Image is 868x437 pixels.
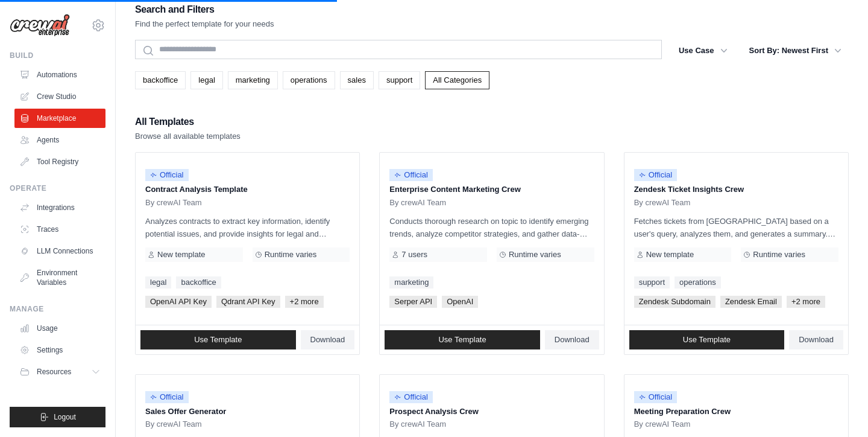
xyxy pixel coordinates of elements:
[425,71,489,89] a: All Categories
[140,330,296,349] a: Use Template
[14,130,105,150] a: Agents
[14,362,105,381] button: Resources
[37,367,71,377] span: Resources
[54,412,76,422] span: Logout
[634,215,838,240] p: Fetches tickets from [GEOGRAPHIC_DATA] based on a user's query, analyzes them, and generates a su...
[14,87,105,106] a: Crew Studio
[14,198,105,217] a: Integrations
[145,183,350,196] p: Contract Analysis Template
[145,296,212,308] span: OpenAI API Key
[145,419,202,429] span: By crewAI Team
[283,71,335,89] a: operations
[145,169,189,181] span: Official
[14,340,105,360] a: Settings
[135,1,274,18] h2: Search and Filters
[646,250,694,260] span: New template
[14,220,105,239] a: Traces
[389,391,433,403] span: Official
[145,276,171,289] a: legal
[216,296,280,308] span: Qdrant API Key
[194,335,242,345] span: Use Template
[442,296,478,308] span: OpenAI
[634,406,838,418] p: Meeting Preparation Crew
[634,296,715,308] span: Zendesk Subdomain
[135,71,186,89] a: backoffice
[145,215,350,240] p: Analyzes contracts to extract key information, identify potential issues, and provide insights fo...
[157,250,205,260] span: New template
[438,335,486,345] span: Use Template
[389,198,446,208] span: By crewAI Team
[14,152,105,171] a: Tool Registry
[629,330,785,349] a: Use Template
[14,319,105,338] a: Usage
[379,71,420,89] a: support
[135,18,274,30] p: Find the perfect template for your needs
[10,304,105,314] div: Manage
[10,183,105,193] div: Operate
[545,330,599,349] a: Download
[389,419,446,429] span: By crewAI Team
[389,406,594,418] p: Prospect Analysis Crew
[671,40,735,62] button: Use Case
[10,51,105,60] div: Build
[389,276,433,289] a: marketing
[265,250,317,260] span: Runtime varies
[555,335,590,345] span: Download
[228,71,278,89] a: marketing
[753,250,805,260] span: Runtime varies
[389,183,594,196] p: Enterprise Content Marketing Crew
[14,263,105,292] a: Environment Variables
[389,296,437,308] span: Serper API
[14,109,105,128] a: Marketplace
[14,241,105,261] a: LLM Connections
[310,335,345,345] span: Download
[789,330,843,349] a: Download
[634,391,678,403] span: Official
[14,65,105,85] a: Automations
[10,14,70,37] img: Logo
[401,250,427,260] span: 7 users
[742,40,849,62] button: Sort By: Newest First
[683,335,731,345] span: Use Template
[145,406,350,418] p: Sales Offer Generator
[634,169,678,181] span: Official
[389,215,594,240] p: Conducts thorough research on topic to identify emerging trends, analyze competitor strategies, a...
[720,296,782,308] span: Zendesk Email
[385,330,540,349] a: Use Template
[340,71,374,89] a: sales
[634,183,838,196] p: Zendesk Ticket Insights Crew
[301,330,355,349] a: Download
[176,276,221,289] a: backoffice
[145,391,189,403] span: Official
[799,335,834,345] span: Download
[634,419,691,429] span: By crewAI Team
[675,276,721,289] a: operations
[634,198,691,208] span: By crewAI Team
[145,198,202,208] span: By crewAI Team
[634,276,670,289] a: support
[135,113,241,130] h2: All Templates
[787,296,825,308] span: +2 more
[190,71,222,89] a: legal
[509,250,561,260] span: Runtime varies
[135,130,241,142] p: Browse all available templates
[10,407,105,427] button: Logout
[389,169,433,181] span: Official
[285,296,324,308] span: +2 more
